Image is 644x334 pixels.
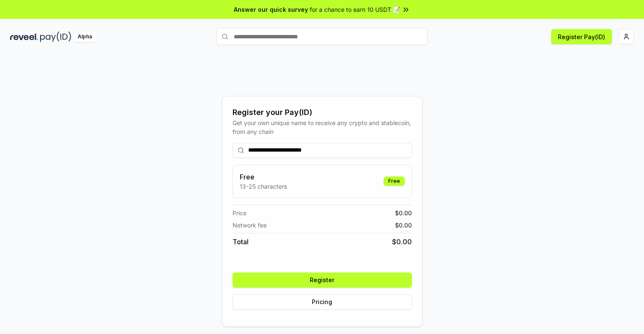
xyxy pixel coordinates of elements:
[395,208,412,217] span: $ 0.00
[10,32,38,42] img: reveel_dark
[233,118,412,136] div: Get your own unique name to receive any crypto and stablecoin, from any chain
[233,294,412,310] button: Pricing
[233,208,246,217] span: Price
[240,182,287,191] p: 13-25 characters
[233,237,249,247] span: Total
[233,221,267,230] span: Network fee
[233,107,412,118] div: Register your Pay(ID)
[384,176,405,186] div: Free
[240,172,287,182] h3: Free
[551,29,612,44] button: Register Pay(ID)
[395,221,412,230] span: $ 0.00
[233,273,412,288] button: Register
[392,237,412,247] span: $ 0.00
[310,5,400,14] span: for a chance to earn 10 USDT 📝
[73,32,97,42] div: Alpha
[234,5,308,14] span: Answer our quick survey
[40,32,71,42] img: pay_id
